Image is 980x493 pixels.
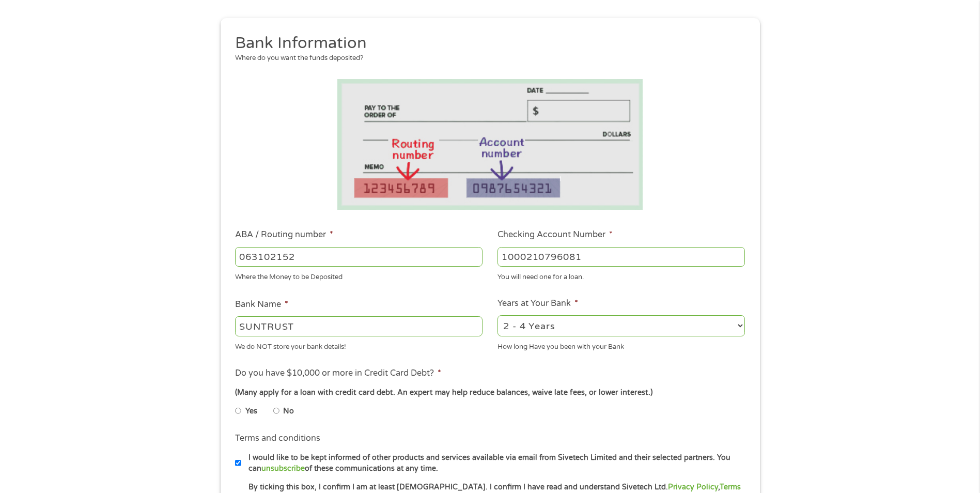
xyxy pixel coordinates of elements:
[235,33,737,54] h2: Bank Information
[497,338,745,352] div: How long Have you been with your Bank
[497,247,745,267] input: 345634636
[235,387,744,398] div: (Many apply for a loan with credit card debt. An expert may help reduce balances, waive late fees...
[235,269,483,283] div: Where the Money to be Deposited
[497,269,745,283] div: You will need one for a loan.
[235,53,737,64] div: Where do you want the funds deposited?
[235,229,333,240] label: ABA / Routing number
[497,229,613,240] label: Checking Account Number
[235,433,320,444] label: Terms and conditions
[235,299,288,310] label: Bank Name
[261,464,305,473] a: unsubscribe
[337,79,643,210] img: Routing number location
[245,406,257,417] label: Yes
[235,247,483,267] input: 263177916
[668,483,718,491] a: Privacy Policy
[235,368,441,379] label: Do you have $10,000 or more in Credit Card Debt?
[283,406,294,417] label: No
[235,338,483,352] div: We do NOT store your bank details!
[241,452,748,474] label: I would like to be kept informed of other products and services available via email from Sivetech...
[497,298,578,309] label: Years at Your Bank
